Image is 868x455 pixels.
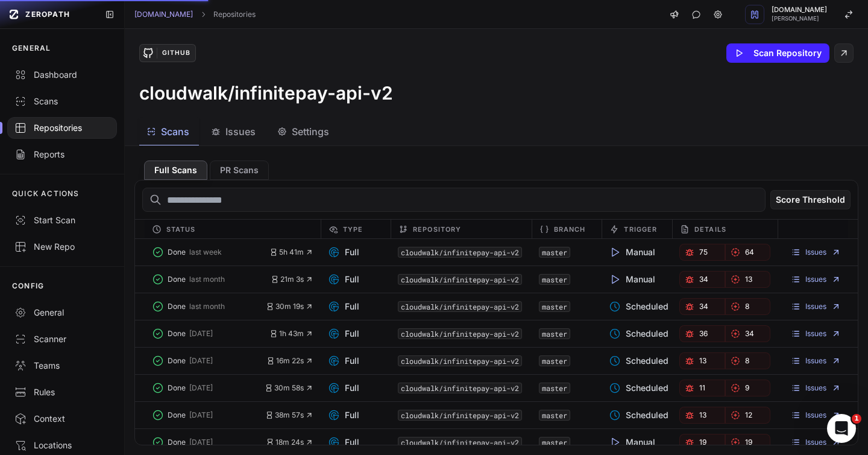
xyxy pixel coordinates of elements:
a: 75 [679,244,725,261]
span: Done [168,302,186,311]
button: 16m 22s [266,356,313,366]
button: 18m 24s [266,437,313,447]
button: 30m 58s [265,383,313,393]
span: last month [189,302,225,311]
span: Manual [609,436,655,448]
button: Score Threshold [770,190,851,209]
button: 34 [679,271,725,288]
p: CONFIG [12,281,44,291]
div: Reports [14,148,110,161]
div: GitHub [157,48,195,59]
button: cloudwalk/infinitepay-api-v2 [398,383,522,393]
button: 1h 43m [269,329,313,339]
button: 38m 57s [265,410,313,420]
button: 21m 3s [271,275,313,284]
span: Scheduled [609,355,668,367]
button: Done [DATE] [152,434,266,451]
div: Done [DATE] 16m 22s Full cloudwalk/infinitepay-api-v2 master Scheduled 13 8 Issues [135,347,858,374]
span: [DATE] [189,356,213,366]
h3: cloudwalk/infinitepay-api-v2 [139,82,393,104]
a: Issues [791,247,841,257]
div: Repository [391,220,531,238]
span: 34 [699,302,708,311]
a: 19 [679,434,725,451]
div: Rules [14,386,110,398]
span: 75 [699,247,708,257]
span: 5h 41m [269,247,313,257]
span: Full [328,328,359,340]
button: cloudwalk/infinitepay-api-v2 [398,410,522,421]
a: master [542,383,567,393]
span: 8 [745,356,749,366]
div: Done [DATE] 1h 43m Full cloudwalk/infinitepay-api-v2 master Scheduled 36 34 Issues [135,320,858,347]
button: cloudwalk/infinitepay-api-v2 [398,247,522,258]
a: 9 [725,380,771,396]
span: 12 [745,410,752,420]
a: master [542,247,567,257]
span: Full [328,273,359,285]
a: ZEROPATH [5,5,95,24]
span: Manual [609,273,655,285]
a: 13 [679,407,725,424]
span: 19 [699,437,706,447]
a: master [542,275,567,284]
button: Done last month [152,271,271,288]
span: Full [328,301,359,313]
button: Done [DATE] [152,352,266,369]
span: [DATE] [189,410,213,420]
iframe: Intercom live chat [827,414,856,443]
a: master [542,410,567,420]
span: 9 [745,383,749,393]
button: 30m 19s [266,302,313,311]
a: 13 [725,271,771,288]
button: cloudwalk/infinitepay-api-v2 [398,328,522,339]
a: master [542,437,567,447]
span: Full [328,246,359,258]
a: 8 [725,298,771,315]
span: [PERSON_NAME] [772,16,827,22]
a: Issues [791,410,841,420]
span: 13 [699,410,706,420]
span: Done [168,247,186,257]
button: Full Scans [144,161,207,180]
a: 8 [725,352,771,369]
a: 13 [679,352,725,369]
span: Full [328,409,359,421]
a: 34 [725,325,771,342]
span: Full [328,436,359,448]
button: 36 [679,325,725,342]
button: Scan Repository [726,43,829,63]
button: cloudwalk/infinitepay-api-v2 [398,437,522,448]
span: Issues [225,124,256,139]
span: [DATE] [189,383,213,393]
div: General [14,307,110,319]
div: Done last week 5h 41m Full cloudwalk/infinitepay-api-v2 master Manual 75 64 Issues [135,239,858,266]
a: Issues [791,383,841,393]
button: cloudwalk/infinitepay-api-v2 [398,274,522,285]
span: Scheduled [609,301,668,313]
div: Dashboard [14,69,110,81]
button: PR Scans [210,161,269,180]
div: Done last month 21m 3s Full cloudwalk/infinitepay-api-v2 master Manual 34 13 Issues [135,266,858,293]
a: 11 [679,380,725,396]
div: Start Scan [14,214,110,226]
span: Done [168,410,186,420]
span: 34 [699,275,708,284]
a: Repositories [213,10,256,19]
span: 13 [699,356,706,366]
span: 36 [699,329,708,339]
a: master [542,302,567,311]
